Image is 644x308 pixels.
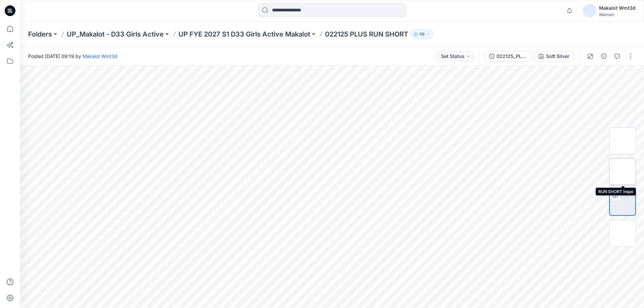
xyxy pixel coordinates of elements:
a: UP_Makalot - D33 Girls Active [67,29,164,39]
button: Soft Silver [534,51,574,62]
div: Makalot Wmt3d [599,4,636,12]
a: Makalot Wmt3d [83,53,117,59]
div: Soft Silver [546,53,570,60]
button: 022125_PLUS_GV_RUN SHORT [485,51,532,62]
a: Folders [28,29,52,39]
p: 022125 PLUS RUN SHORT [325,29,408,39]
a: UP FYE 2027 S1 D33 Girls Active Makalot [178,29,310,39]
button: 48 [411,29,433,39]
img: avatar [583,4,596,17]
button: Details [598,51,609,62]
div: Walmart [599,12,636,17]
div: 022125_PLUS_GV_RUN SHORT [496,53,527,60]
p: 48 [419,30,425,38]
span: Posted [DATE] 09:19 by [28,53,117,60]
